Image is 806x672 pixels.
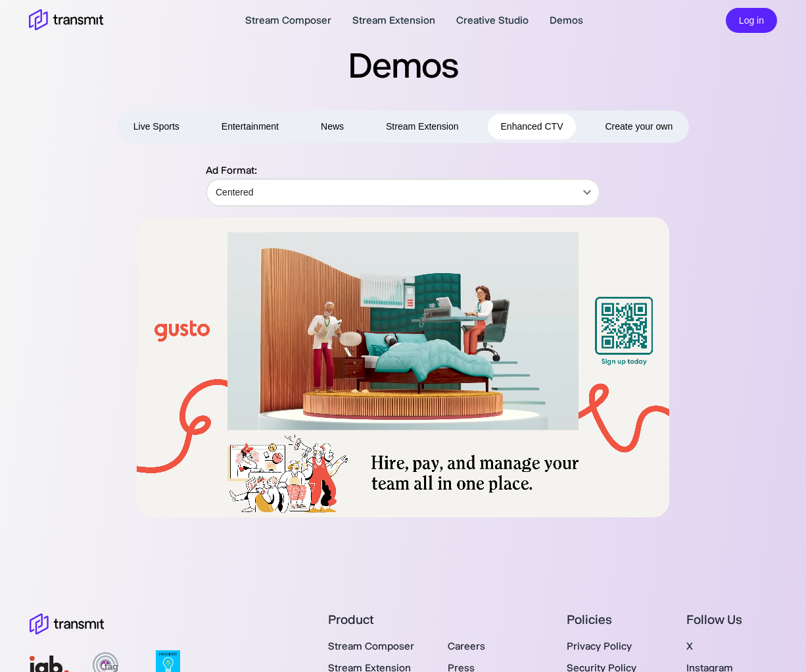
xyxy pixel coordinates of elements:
button: Entertainment [208,114,292,140]
a: X [686,640,693,652]
button: Enhanced CTV [488,114,577,140]
div: Policies [567,612,657,634]
a: Demos [550,13,583,28]
div: Centered [206,174,600,211]
a: Log in [726,13,777,26]
p: Ad Format: [206,163,600,178]
a: Stream Composer [245,13,331,28]
a: Creative Studio [456,13,529,28]
button: Log in [726,8,777,34]
span: Create your own [605,118,673,135]
button: News [308,114,357,140]
button: Stream Extension [373,114,472,140]
a: Careers [448,640,485,652]
a: Stream Extension [352,13,435,28]
div: Product [328,612,538,634]
button: Create your own [592,114,686,140]
div: Follow Us [686,612,776,634]
a: Privacy Policy [567,640,632,652]
a: Stream Composer [328,640,414,652]
button: Live Sports [120,114,193,140]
